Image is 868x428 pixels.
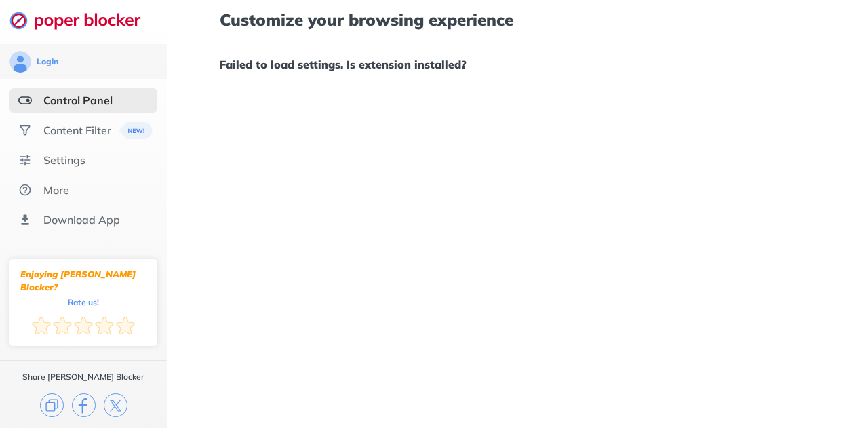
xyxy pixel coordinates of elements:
div: More [43,183,69,197]
div: Share [PERSON_NAME] Blocker [22,372,144,383]
div: Login [37,56,58,67]
div: Enjoying [PERSON_NAME] Blocker? [20,268,146,294]
div: Content Filter [43,123,111,137]
img: social.svg [18,123,32,137]
div: Rate us! [68,299,99,305]
div: Control Panel [43,94,113,107]
img: avatar.svg [9,51,31,73]
img: features-selected.svg [18,94,32,107]
img: menuBanner.svg [119,122,153,139]
img: x.svg [104,393,127,417]
img: settings.svg [18,153,32,167]
img: about.svg [18,183,32,197]
h1: Customize your browsing experience [220,11,815,28]
div: Download App [43,213,120,227]
div: Settings [43,153,85,167]
h1: Failed to load settings. Is extension installed? [220,56,815,73]
img: copy.svg [40,393,64,417]
img: logo-webpage.svg [9,11,155,30]
img: download-app.svg [18,213,32,227]
img: facebook.svg [72,393,96,417]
